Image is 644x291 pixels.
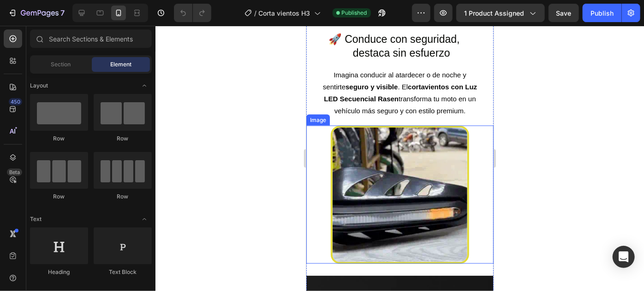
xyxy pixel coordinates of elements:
span: Text [30,215,42,223]
div: Beta [7,169,22,176]
div: Text Block [94,268,152,276]
span: Published [342,9,367,17]
span: Toggle open [137,78,152,93]
div: Undo/Redo [174,4,211,22]
div: Row [30,192,88,201]
span: Section [51,60,71,69]
span: Toggle open [137,212,152,227]
button: 1 product assigned [456,4,545,22]
div: Open Intercom Messenger [613,246,635,268]
div: Row [94,192,152,201]
div: Row [94,134,152,143]
span: / [255,8,257,18]
div: Publish [590,8,614,18]
div: 450 [9,98,22,105]
input: Search Sections & Elements [30,29,152,48]
span: Element [110,60,131,69]
div: Heading [30,268,88,276]
iframe: Design area [306,26,494,291]
button: 7 [4,4,69,22]
button: Publish [583,4,621,22]
span: Corta vientos H3 [259,8,310,18]
div: Row [30,134,88,143]
p: 7 [60,7,65,18]
span: Save [556,9,572,17]
button: Save [549,4,579,22]
span: 1 product assigned [464,8,524,18]
span: Layout [30,81,48,90]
